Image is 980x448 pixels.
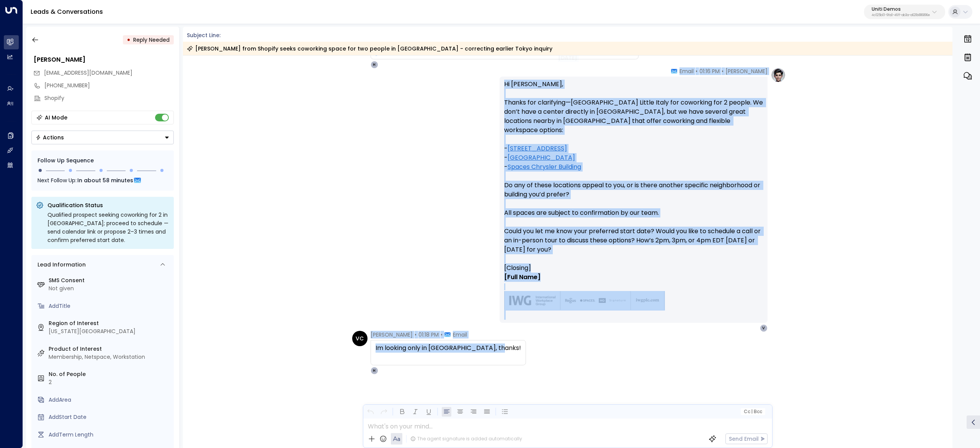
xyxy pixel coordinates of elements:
span: Email [453,331,467,338]
span: Reply Needed [133,36,170,44]
button: Redo [379,407,389,417]
label: SMS Consent [49,276,171,284]
span: [PERSON_NAME] [371,331,413,338]
div: The agent signature is added automatically [410,435,522,442]
span: [Closing] [504,263,531,273]
div: 2 [49,378,171,386]
div: AddStart Date [49,413,171,421]
span: | [751,409,753,414]
p: Uniti Demos [872,7,930,11]
p: Qualification Status [47,201,169,209]
div: Shopify [44,94,174,102]
div: Not given [49,284,171,293]
div: AddTitle [49,302,171,310]
div: Actions [36,134,64,141]
label: Product of Interest [49,345,171,353]
div: Qualified prospect seeking coworking for 2 in [GEOGRAPHIC_DATA]; proceed to schedule — send calen... [47,211,169,244]
button: Undo [366,407,375,417]
img: AIorK4zU2Kz5WUNqa9ifSKC9jFH1hjwenjvh85X70KBOPduETvkeZu4OqG8oPuqbwvp3xfXcMQJCRtwYb-SG [504,291,665,311]
div: Membership, Netspace, Workstation [49,353,171,361]
img: profile-logo.png [771,67,786,83]
span: In about 58 minutes [77,176,133,185]
div: [US_STATE][GEOGRAPHIC_DATA] [49,327,171,335]
p: 4c025b01-9fa0-46ff-ab3a-a620b886896e [872,14,930,17]
div: H [371,367,378,374]
label: No. of People [49,370,171,378]
span: • [441,331,443,338]
span: [Full Name] [504,273,541,282]
div: AI Mode [45,114,67,121]
div: Im looking only in [GEOGRAPHIC_DATA], thanks! [376,343,521,353]
p: Hi [PERSON_NAME], Thanks for clarifying—[GEOGRAPHIC_DATA] Little Italy for coworking for 2 people... [504,80,763,263]
div: VC [352,331,367,346]
a: [STREET_ADDRESS] [508,144,567,153]
span: Subject Line: [187,31,220,39]
span: Cc Bcc [743,409,762,414]
div: [PHONE_NUMBER] [44,82,174,90]
button: Cc|Bcc [740,408,765,415]
span: valentinacolugnatti@gmail.com [44,69,132,77]
div: [PERSON_NAME] from Shopify seeks coworking space for two people in [GEOGRAPHIC_DATA] - correcting... [187,45,552,52]
div: Follow Up Sequence [38,157,168,165]
span: • [415,331,416,338]
div: Button group with a nested menu [31,131,174,144]
div: Signature [504,263,763,320]
div: AddArea [49,396,171,404]
div: Next Follow Up: [38,176,168,185]
label: Region of Interest [49,319,171,327]
span: • [722,67,724,75]
a: Leads & Conversations [31,7,103,16]
a: [GEOGRAPHIC_DATA] [508,153,575,162]
button: Uniti Demos4c025b01-9fa0-46ff-ab3a-a620b886896e [864,5,945,19]
span: [PERSON_NAME] [725,67,768,75]
div: Lead Information [35,261,86,269]
div: AddTerm Length [49,431,171,439]
a: Spaces Chrysler Building [508,162,581,172]
span: 01:18 PM [418,331,439,338]
span: • [696,67,697,75]
div: • [127,33,131,47]
div: [PERSON_NAME] [34,55,174,64]
div: [DATE] [554,53,581,63]
span: 01:16 PM [699,67,720,75]
span: Email [679,67,694,75]
span: [EMAIL_ADDRESS][DOMAIN_NAME] [44,69,132,77]
div: V [760,324,768,332]
button: Actions [31,131,174,144]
